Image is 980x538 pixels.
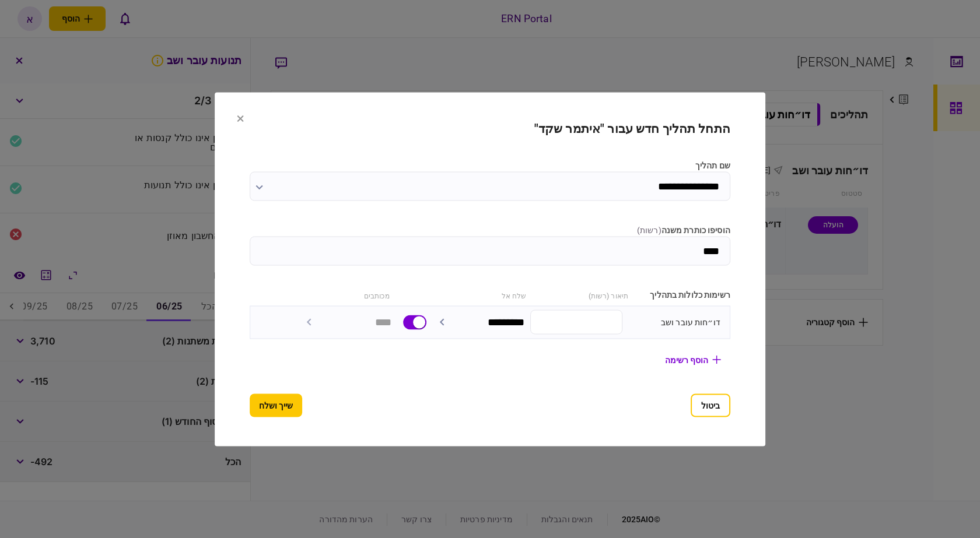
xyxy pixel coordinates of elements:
button: ביטול [691,393,730,417]
input: הוסיפו כותרת משנה [250,236,730,265]
div: רשימות כלולות בתהליך [634,289,730,301]
div: דו״חות עובר ושב [628,316,720,328]
div: שלח אל [430,289,527,301]
button: שייך ושלח [250,393,302,417]
div: תיאור (רשות) [532,289,628,301]
h2: התחל תהליך חדש עבור "איתמר שקד" [250,121,730,136]
button: הוסף רשימה [656,349,730,370]
label: שם תהליך [250,159,730,171]
span: ( רשות ) [637,225,661,234]
div: מכותבים [293,289,390,301]
label: הוסיפו כותרת משנה [250,224,730,236]
input: שם תהליך [250,171,730,201]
